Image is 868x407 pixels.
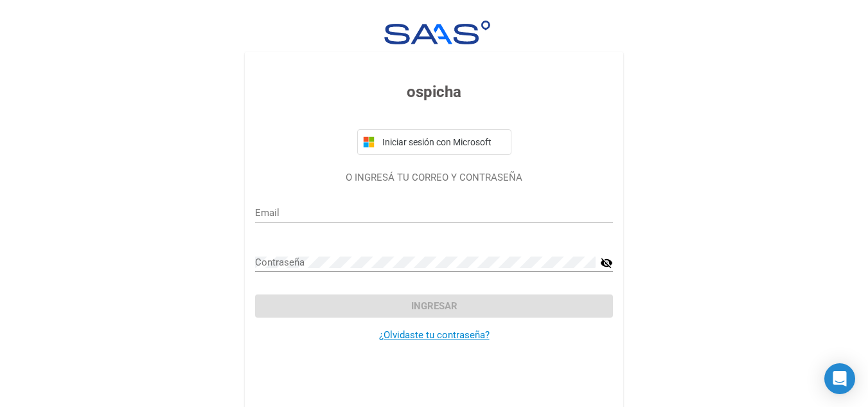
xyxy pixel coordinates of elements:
button: Iniciar sesión con Microsoft [357,129,511,155]
span: Iniciar sesión con Microsoft [380,137,506,147]
button: Ingresar [255,294,613,318]
h3: ospicha [255,80,613,104]
div: Open Intercom Messenger [824,363,855,394]
mat-icon: visibility_off [600,255,613,271]
a: ¿Olvidaste tu contraseña? [379,329,490,341]
span: Ingresar [411,300,457,312]
p: O INGRESÁ TU CORREO Y CONTRASEÑA [255,170,613,185]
